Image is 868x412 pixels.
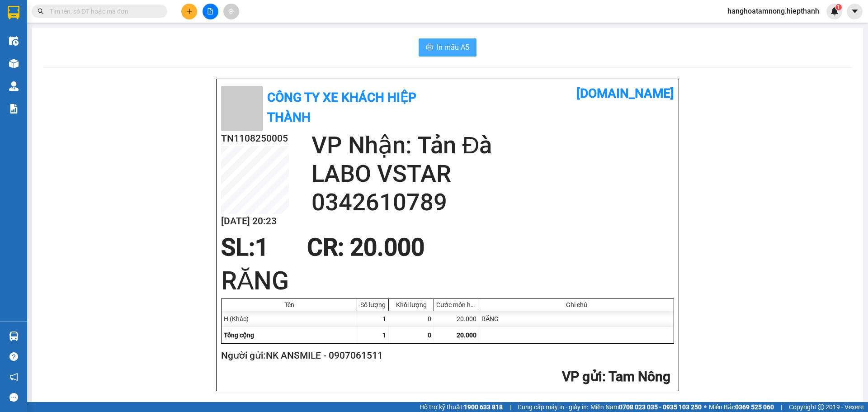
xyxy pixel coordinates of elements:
b: Công Ty xe khách HIỆP THÀNH [267,90,416,125]
div: Khối lượng [391,301,431,308]
div: H (Khác) [222,311,357,327]
img: warehouse-icon [9,36,19,46]
div: Số lượng [359,301,386,308]
span: search [38,8,44,14]
h2: TN1108250005 [221,131,289,146]
span: message [9,393,18,402]
span: Tổng cộng [224,331,254,339]
span: In mẫu A5 [437,42,469,53]
span: Miền Nam [590,402,702,412]
span: | [509,402,511,412]
div: RĂNG [479,311,674,327]
span: Hỗ trợ kỹ thuật: [420,402,503,412]
h2: VP Nhận: Tản Đà [311,131,674,160]
strong: 1900 633 818 [464,403,503,411]
h1: RĂNG [221,263,674,298]
img: icon-new-feature [830,7,839,15]
div: 1 [357,311,389,327]
img: logo-vxr [8,6,19,19]
button: aim [223,4,239,19]
b: [DOMAIN_NAME] [576,86,674,101]
span: hanghoatamnong.hiepthanh [720,5,826,17]
button: plus [181,4,197,19]
sup: 1 [835,4,842,10]
span: Miền Bắc [709,402,774,412]
span: Cung cấp máy in - giấy in: [518,402,588,412]
span: 0 [428,331,431,339]
span: ⚪️ [704,405,707,409]
button: file-add [203,4,218,19]
span: notification [9,373,18,381]
span: 1 [382,331,386,339]
div: 0 [389,311,434,327]
img: solution-icon [9,104,19,114]
span: aim [228,8,234,14]
img: warehouse-icon [9,59,19,68]
span: CR : 20.000 [307,233,425,261]
span: printer [426,43,433,52]
span: | [781,402,782,412]
h2: LABO VSTAR [311,160,674,188]
img: warehouse-icon [9,331,19,341]
strong: 0708 023 035 - 0935 103 250 [619,403,702,411]
input: Tìm tên, số ĐT hoặc mã đơn [50,6,156,16]
strong: 0369 525 060 [735,403,774,411]
span: 1 [255,233,269,261]
span: SL: [221,233,255,261]
span: copyright [818,404,824,410]
span: file-add [207,8,213,14]
h2: 0342610789 [311,188,674,217]
h2: Người gửi: NK ANSMILE - 0907061511 [221,348,670,363]
div: 20.000 [434,311,479,327]
span: 1 [837,4,840,10]
span: plus [186,8,193,14]
span: question-circle [9,352,18,361]
h2: : Tam Nông [221,368,670,386]
button: caret-down [847,4,863,19]
div: Ghi chú [481,301,671,308]
h2: [DATE] 20:23 [221,214,289,229]
div: Cước món hàng [436,301,476,308]
span: 20.000 [457,331,476,339]
img: warehouse-icon [9,81,19,91]
span: caret-down [851,7,859,15]
div: Tên [224,301,354,308]
button: printerIn mẫu A5 [419,38,476,57]
span: VP gửi [562,369,602,384]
